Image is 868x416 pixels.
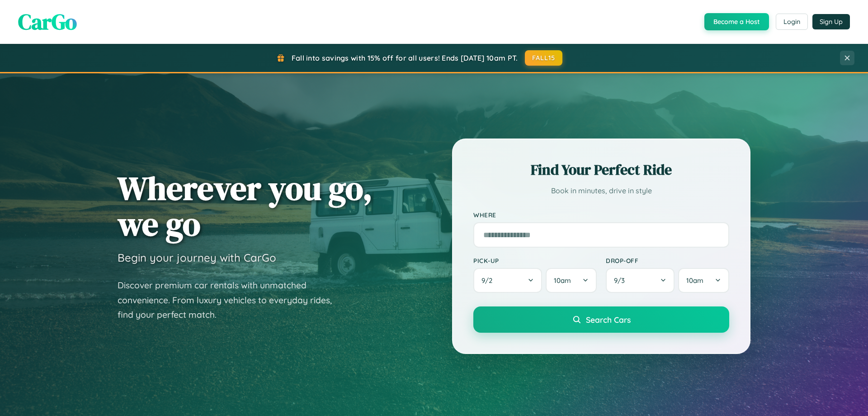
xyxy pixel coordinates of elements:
[18,7,77,37] span: CarGo
[473,268,542,293] button: 9/2
[473,257,597,264] label: Pick-up
[546,268,597,293] button: 10am
[473,160,729,180] h2: Find Your Perfect Ride
[704,13,769,30] button: Become a Host
[473,184,729,197] p: Book in minutes, drive in style
[686,276,703,285] span: 10am
[481,276,497,285] span: 9 / 2
[118,251,276,264] h3: Begin your journey with CarGo
[776,14,808,30] button: Login
[812,14,850,29] button: Sign Up
[473,306,729,333] button: Search Cars
[473,211,729,219] label: Where
[118,278,344,322] p: Discover premium car rentals with unmatched convenience. From luxury vehicles to everyday rides, ...
[614,276,629,285] span: 9 / 3
[525,50,563,66] button: FALL15
[678,268,729,293] button: 10am
[606,268,675,293] button: 9/3
[606,257,729,264] label: Drop-off
[118,170,373,242] h1: Wherever you go, we go
[586,315,631,325] span: Search Cars
[554,276,571,285] span: 10am
[292,53,518,62] span: Fall into savings with 15% off for all users! Ends [DATE] 10am PT.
